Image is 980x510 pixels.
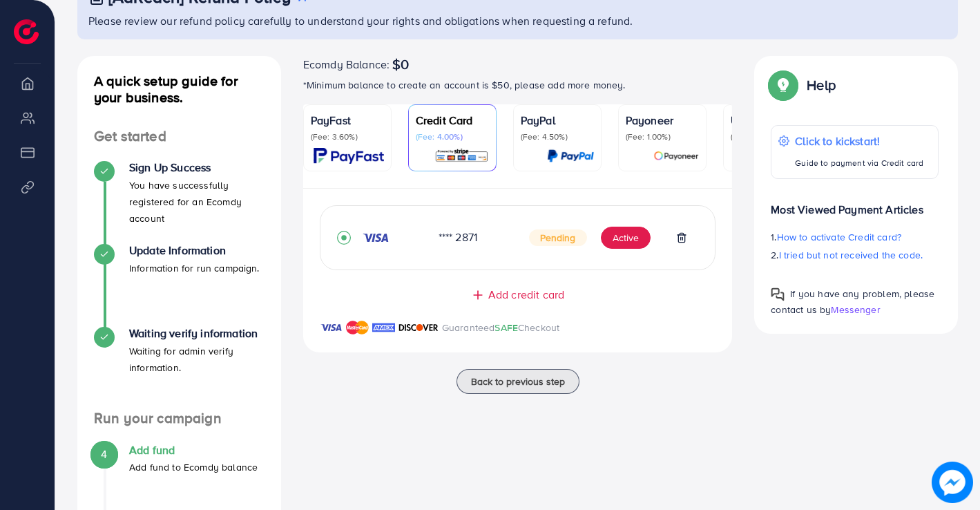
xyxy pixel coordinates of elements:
[457,369,579,394] button: Back to previous step
[795,133,923,149] p: Click to kickstart!
[795,155,923,171] p: Guide to payment via Credit card
[731,112,804,129] p: USDT
[337,231,351,245] svg: record circle
[601,227,651,249] button: Active
[442,319,560,336] p: Guaranteed Checkout
[434,148,489,164] img: card
[653,148,699,164] img: card
[547,148,594,164] img: card
[488,287,564,303] span: Add credit card
[129,343,265,376] p: Waiting for admin verify information.
[771,287,785,301] img: Popup guide
[77,161,281,244] li: Sign Up Success
[77,327,281,410] li: Waiting verify information
[129,177,265,227] p: You have successfully registered for an Ecomdy account
[416,112,489,129] p: Credit Card
[129,244,260,257] h4: Update Information
[521,131,594,142] p: (Fee: 4.50%)
[311,112,384,129] p: PayFast
[129,444,258,457] h4: Add fund
[88,12,950,29] p: Please review our refund policy carefully to understand your rights and obligations when requesti...
[771,190,939,218] p: Most Viewed Payment Articles
[521,112,594,129] p: PayPal
[392,56,409,73] span: $0
[101,446,107,462] span: 4
[626,112,699,129] p: Payoneer
[932,462,973,503] img: image
[311,131,384,142] p: (Fee: 3.60%)
[303,77,733,93] p: *Minimum balance to create an account is $50, please add more money.
[779,248,923,262] span: I tried but not received the code.
[320,319,343,336] img: brand
[771,73,796,97] img: Popup guide
[771,229,939,245] p: 1.
[77,128,281,145] h4: Get started
[129,459,258,475] p: Add fund to Ecomdy balance
[529,229,587,246] span: Pending
[771,247,939,263] p: 2.
[129,327,265,340] h4: Waiting verify information
[77,73,281,106] h4: A quick setup guide for your business.
[494,321,518,334] span: SAFE
[14,19,39,44] img: logo
[416,131,489,142] p: (Fee: 4.00%)
[303,56,390,73] span: Ecomdy Balance:
[129,161,265,174] h4: Sign Up Success
[314,148,384,164] img: card
[831,303,880,317] span: Messenger
[362,232,390,243] img: credit
[731,131,804,142] p: (Fee: 0.00%)
[777,230,901,244] span: How to activate Credit card?
[77,244,281,327] li: Update Information
[372,319,395,336] img: brand
[807,77,836,93] p: Help
[77,410,281,427] h4: Run your campaign
[129,260,260,276] p: Information for run campaign.
[471,375,565,388] span: Back to previous step
[346,319,369,336] img: brand
[398,319,439,336] img: brand
[626,131,699,142] p: (Fee: 1.00%)
[771,287,934,317] span: If you have any problem, please contact us by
